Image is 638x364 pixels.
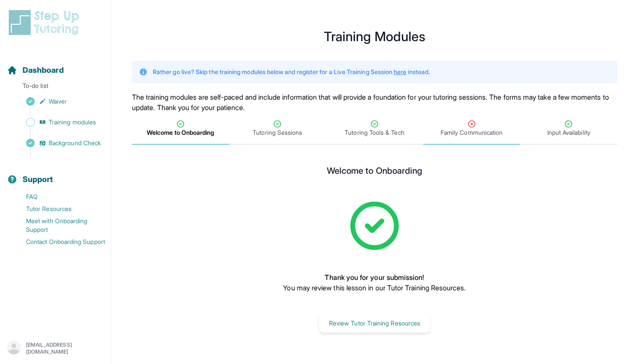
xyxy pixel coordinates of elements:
p: To-do list [3,81,107,94]
p: You may review this lesson in our Tutor Training Resources. [283,283,466,293]
p: The training modules are self-paced and include information that will provide a foundation for yo... [132,92,617,113]
h1: Training Modules [132,31,617,42]
button: Support [3,159,107,189]
a: Training modules [7,116,111,128]
span: Waiver [49,97,67,106]
span: Tutoring Sessions [253,128,302,137]
a: Tutor Resources [7,203,111,215]
span: Dashboard [23,64,64,76]
a: Waiver [7,95,111,107]
a: Background Check [7,137,111,149]
p: [EMAIL_ADDRESS][DOMAIN_NAME] [26,341,104,355]
span: Training modules [49,118,96,127]
a: Contact Onboarding Support [7,236,111,248]
span: Welcome to Onboarding [147,128,214,137]
a: Dashboard [7,64,64,76]
span: Family Communication [441,128,503,137]
button: [EMAIL_ADDRESS][DOMAIN_NAME] [7,341,104,356]
button: Review Tutor Training Resources [319,314,430,333]
button: Dashboard [3,50,107,80]
p: Rather go live? Skip the training modules below and register for a Live Training Session instead. [153,68,430,76]
img: logo [7,9,84,36]
a: FAQ [7,191,111,203]
nav: Tabs [132,113,617,145]
span: Input Availability [547,128,590,137]
span: Background Check [49,139,101,147]
span: Support [23,173,53,185]
a: Meet with Onboarding Support [7,215,111,236]
h2: Welcome to Onboarding [327,166,422,179]
span: Tutoring Tools & Tech [345,128,404,137]
p: Thank you for your submission! [283,272,466,283]
a: here [394,68,406,75]
a: Review Tutor Training Resources [319,318,430,327]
